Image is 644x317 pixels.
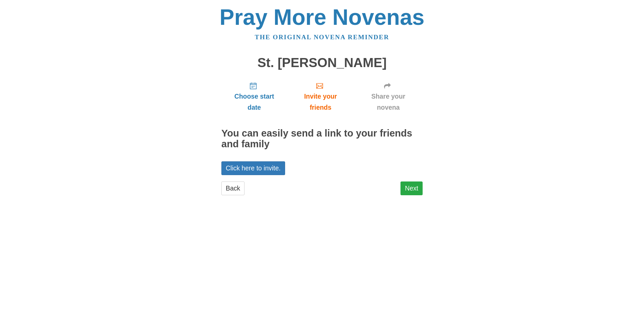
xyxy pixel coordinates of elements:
[221,56,423,70] h1: St. [PERSON_NAME]
[228,91,280,113] span: Choose start date
[221,128,423,150] h2: You can easily send a link to your friends and family
[354,76,423,116] a: Share your novena
[294,91,347,113] span: Invite your friends
[221,181,245,195] a: Back
[221,161,285,175] a: Click here to invite.
[361,91,416,113] span: Share your novena
[255,34,389,41] a: The original novena reminder
[221,76,287,116] a: Choose start date
[400,181,423,195] a: Next
[287,76,354,116] a: Invite your friends
[220,5,425,30] a: Pray More Novenas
